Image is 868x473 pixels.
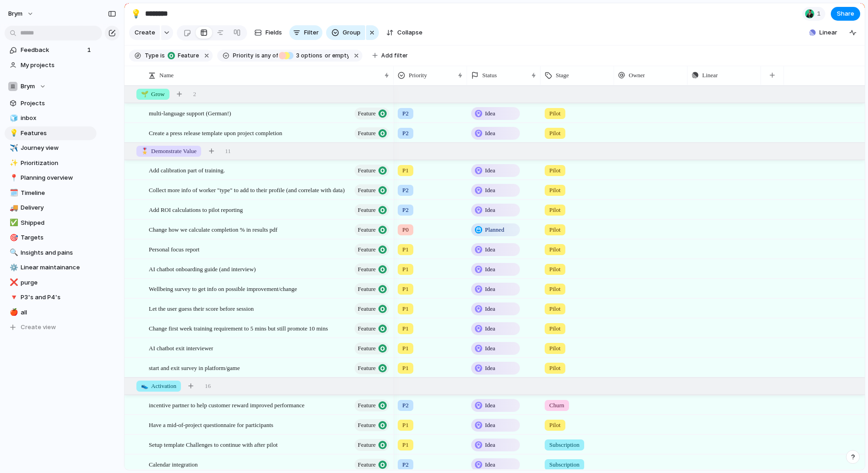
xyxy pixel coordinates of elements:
span: Add ROI calculations to pilot reporting [149,204,243,215]
span: Pilot [549,304,561,313]
span: AI chatbot exit interviewer [149,342,213,353]
span: 🎖️ [141,148,148,154]
span: Status [482,71,497,80]
div: 📍Planning overview [5,171,96,185]
span: Setup template Challenges to continue with after pilot [149,439,278,450]
div: 🗓️Timeline [5,186,96,200]
span: P1 [402,245,409,254]
button: 💡 [8,129,17,138]
span: Pilot [549,324,561,333]
button: Feature [355,165,389,177]
button: Feature [355,224,389,236]
span: Brym [21,82,35,91]
span: Personal focus report [149,244,199,254]
span: brym [8,9,23,18]
button: Share [831,7,860,21]
span: Feature [358,204,376,217]
span: Pilot [549,364,561,373]
span: 1 [87,46,93,55]
button: Feature [355,323,389,335]
button: Feature [355,204,389,216]
button: 📍 [8,173,17,182]
span: Feature [175,51,199,60]
button: Collapse [383,25,426,40]
span: Features [21,129,93,138]
span: P1 [402,364,409,373]
span: Demonstrate Value [141,147,197,156]
a: ✈️Journey view [5,141,96,155]
span: Change first week training requirement to 5 mins but still promote 10 mins [149,323,328,333]
span: Pilot [549,205,561,215]
button: Create view [5,320,96,334]
span: Idea [485,401,495,410]
span: Idea [485,460,495,469]
span: any of [260,51,278,60]
span: Pilot [549,166,561,175]
div: 💡 [131,7,141,20]
button: ✅ [8,218,17,228]
span: Feature [358,458,376,471]
div: 🔻P3's and P4's [5,291,96,304]
span: Idea [485,285,495,294]
span: Add calibration part of training. [149,165,225,175]
span: Pilot [549,186,561,195]
span: Pilot [549,285,561,294]
button: Feature [355,439,389,451]
div: 🍎 [10,307,16,318]
span: start and exit survey in platform/game [149,362,240,373]
span: Idea [485,440,495,450]
span: Wellbeing survey to get info on possible improvement/change [149,283,297,294]
div: ✨ [10,158,16,168]
span: inbox [21,114,93,123]
span: Change how we calculate completion % in results pdf [149,224,277,234]
button: Feature [355,127,389,139]
span: options [293,51,322,60]
div: ✅Shipped [5,216,96,230]
button: Linear [806,26,841,40]
a: 🧊inbox [5,111,96,125]
span: Feature [358,127,376,140]
span: Subscription [549,460,580,469]
span: P2 [402,460,409,469]
span: Pilot [549,344,561,353]
a: 🔍Insights and pains [5,246,96,260]
button: Feature [355,342,389,354]
span: 🌱 [141,91,148,97]
button: Filter [289,25,322,40]
span: Pilot [549,421,561,430]
span: Idea [485,344,495,353]
span: P1 [402,265,409,274]
span: Churn [549,401,564,410]
div: 💡Features [5,126,96,140]
span: Create [135,28,155,37]
button: ✨ [8,159,17,168]
span: Prioritization [21,159,93,168]
a: Feedback1 [5,43,96,57]
span: Let the user guess their score before session [149,303,254,313]
button: Feature [355,419,389,431]
span: P2 [402,186,409,195]
button: Feature [355,108,389,120]
button: Create [129,25,160,40]
a: 🎯Targets [5,231,96,245]
span: Shipped [21,218,93,228]
div: ✨Prioritization [5,156,96,170]
span: Feature [358,439,376,451]
button: ✈️ [8,143,17,153]
span: Feature [358,243,376,256]
span: Feature [358,342,376,355]
button: ⚙️ [8,263,17,272]
span: Linear [702,71,718,80]
span: Feature [358,184,376,197]
span: is [160,51,165,60]
button: Add filter [367,49,413,62]
span: Pilot [549,245,561,254]
span: Idea [485,186,495,195]
span: P1 [402,324,409,333]
span: Feature [358,302,376,315]
button: 🔍 [8,248,17,257]
span: Timeline [21,188,93,198]
a: 🚚Delivery [5,201,96,215]
span: purge [21,278,93,287]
